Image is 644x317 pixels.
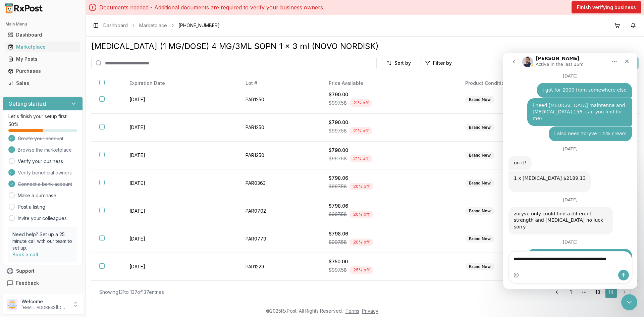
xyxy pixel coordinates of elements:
div: 21 % off [350,155,372,162]
div: $798.06 [329,175,449,181]
span: $997.58 [329,239,347,246]
p: [EMAIL_ADDRESS][DOMAIN_NAME] [21,305,68,310]
a: My Posts [5,53,80,65]
td: PAR1229 [237,253,320,281]
span: Browse the marketplace [18,147,72,153]
a: 1 [565,286,577,298]
button: Support [3,265,83,277]
a: Sales [5,77,80,89]
div: Brand New [465,207,494,215]
div: Sales [8,80,77,87]
button: Filter by [421,57,456,69]
span: Verify beneficial owners [18,169,72,176]
div: Brand New [465,235,494,243]
div: 20 % off [350,239,373,246]
span: Create your account [18,135,63,142]
p: Documents needed - Additional documents are required to verify your business owners. [99,3,324,11]
nav: pagination [550,286,631,298]
td: PAR0702 [237,197,320,225]
div: Brand New [465,96,494,103]
div: 20 % off [350,183,373,190]
td: [DATE] [121,253,237,281]
div: Brand New [465,152,494,159]
span: Connect a bank account [18,181,72,188]
span: $997.58 [329,100,347,106]
div: Purchases [8,68,77,74]
div: Brand New [465,124,494,131]
a: Marketplace [5,41,80,53]
a: Terms [345,308,359,314]
div: $798.06 [329,203,449,209]
td: [DATE] [121,142,237,169]
button: Purchases [3,66,83,76]
img: RxPost Logo [3,3,46,13]
td: [DATE] [121,225,237,253]
p: Need help? Set up a 25 minute call with our team to set up. [12,231,73,251]
td: [DATE] [121,197,237,225]
span: Feedback [16,280,39,286]
div: Brand New [465,263,494,270]
iframe: Intercom live chat [621,294,637,310]
button: Marketplace [3,42,83,52]
div: Marketplace [8,44,77,50]
div: My Posts [8,56,77,62]
div: Dashboard [8,32,77,38]
div: Showing 131 to 137 of 137 entries [99,289,164,296]
div: $798.06 [329,230,449,237]
th: Lot # [237,74,320,92]
a: Post a listing [18,204,45,210]
a: Marketplace [139,22,167,29]
td: [DATE] [121,114,237,142]
span: $997.58 [329,267,347,273]
a: Purchases [5,65,80,77]
a: Dashboard [5,29,80,41]
a: Verify your business [18,158,63,165]
span: Sort by [394,60,411,66]
button: Sales [3,78,83,89]
div: 20 % off [350,211,373,218]
a: Invite your colleagues [18,215,67,222]
td: [DATE] [121,86,237,114]
a: 13 [592,286,604,298]
button: Sort by [382,57,415,69]
span: $997.58 [329,211,347,218]
div: 21 % off [350,99,372,107]
button: Finish verifying business [572,1,641,13]
span: 50 % [8,121,18,128]
td: PAR1250 [237,142,320,169]
button: Feedback [3,277,83,289]
th: Product Condition [457,74,588,92]
a: Dashboard [103,22,128,29]
p: Let's finish your setup first! [8,113,77,120]
a: Privacy [362,308,378,314]
td: PAR1250 [237,86,320,114]
th: Price Available [321,74,457,92]
th: Expiration Date [121,74,237,92]
span: $997.58 [329,155,347,162]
